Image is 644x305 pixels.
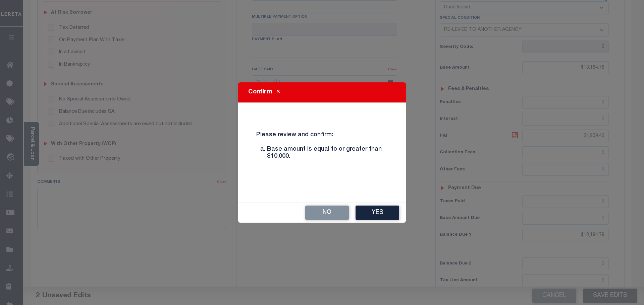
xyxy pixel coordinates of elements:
h4: Please review and confirm: [251,132,393,166]
li: Base amount is equal to or greater than $10,000. [267,146,388,160]
h5: Confirm [248,88,272,97]
button: No [305,206,349,220]
button: Yes [356,206,399,220]
button: Close [272,88,284,96]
